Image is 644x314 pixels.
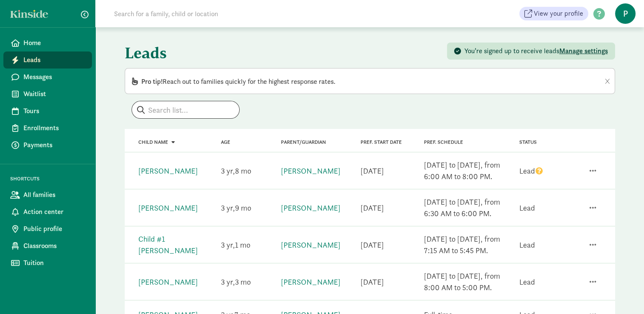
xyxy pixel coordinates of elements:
[424,196,509,219] div: [DATE] to [DATE], from 6:30 AM to 6:00 PM.
[138,234,198,255] a: Child #1 [PERSON_NAME]
[3,220,92,237] a: Public profile
[138,166,198,176] a: [PERSON_NAME]
[221,203,235,213] span: 3
[221,277,235,287] span: 3
[3,237,92,254] a: Classrooms
[519,165,544,177] div: Lead
[125,37,368,68] h1: Leads
[23,241,85,251] span: Classrooms
[519,202,535,214] div: Lead
[3,203,92,220] a: Action center
[281,203,341,213] a: [PERSON_NAME]
[464,46,608,56] div: You’re signed up to receive leads
[3,120,92,137] a: Enrollments
[23,207,85,217] span: Action center
[281,139,326,145] a: Parent/Guardian
[138,139,175,145] a: Child name
[221,139,230,145] a: Age
[424,233,509,256] div: [DATE] to [DATE], from 7:15 AM to 5:45 PM.
[23,190,85,200] span: All families
[235,240,250,250] span: 1
[360,276,384,288] div: [DATE]
[23,224,85,234] span: Public profile
[235,277,251,287] span: 3
[235,203,251,213] span: 9
[23,89,85,99] span: Waitlist
[23,38,85,48] span: Home
[3,137,92,154] a: Payments
[138,203,198,213] a: [PERSON_NAME]
[221,166,235,176] span: 3
[3,103,92,120] a: Tours
[519,139,536,145] span: Status
[360,202,384,214] div: [DATE]
[559,46,608,55] span: Manage settings
[519,276,535,288] div: Lead
[3,186,92,203] a: All families
[3,254,92,271] a: Tuition
[109,5,348,22] input: Search for a family, child or location
[23,106,85,116] span: Tours
[519,239,535,251] div: Lead
[3,51,92,69] a: Leads
[3,34,92,51] a: Home
[360,165,384,177] div: [DATE]
[221,240,235,250] span: 3
[138,139,168,145] span: Child name
[519,7,588,20] a: View your profile
[138,277,198,287] a: [PERSON_NAME]
[615,3,635,24] span: P
[23,123,85,133] span: Enrollments
[141,77,163,86] span: Pro tip!
[235,166,251,176] span: 8
[281,240,341,250] a: [PERSON_NAME]
[23,55,85,65] span: Leads
[141,77,335,86] span: Reach out to families quickly for the highest response rates.
[281,277,341,287] a: [PERSON_NAME]
[424,139,463,145] span: Pref. Schedule
[601,273,644,314] iframe: Chat Widget
[23,140,85,150] span: Payments
[360,239,384,251] div: [DATE]
[3,86,92,103] a: Waitlist
[3,69,92,86] a: Messages
[281,166,341,176] a: [PERSON_NAME]
[23,72,85,82] span: Messages
[424,270,509,293] div: [DATE] to [DATE], from 8:00 AM to 5:00 PM.
[23,258,85,268] span: Tuition
[424,159,509,182] div: [DATE] to [DATE], from 6:00 AM to 8:00 PM.
[534,9,583,19] span: View your profile
[360,139,401,145] span: Pref. Start Date
[132,101,239,118] input: Search list...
